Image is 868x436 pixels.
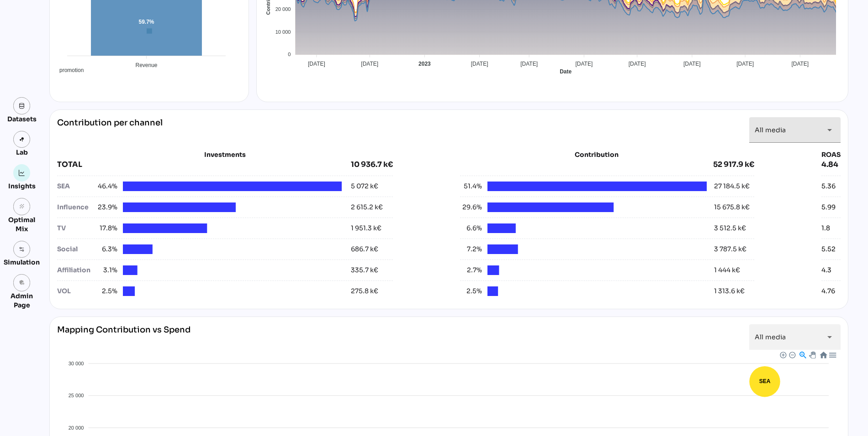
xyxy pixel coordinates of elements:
[19,103,25,109] img: data.svg
[19,280,25,286] i: admin_panel_settings
[460,182,482,191] span: 51.4%
[821,182,836,191] div: 5.36
[308,61,325,67] tspan: [DATE]
[57,159,351,170] div: TOTAL
[714,202,750,212] div: 15 675.8 k€
[521,61,538,67] tspan: [DATE]
[824,125,835,135] i: arrow_drop_down
[288,52,291,57] tspan: 0
[714,286,745,296] div: 1 313.6 k€
[351,223,381,233] div: 1 951.3 k€
[460,286,482,296] span: 2.5%
[799,351,806,358] div: Selection Zoom
[824,332,835,343] i: arrow_drop_down
[8,182,36,191] div: Insights
[460,265,482,275] span: 2.7%
[460,202,482,212] span: 29.6%
[821,244,836,254] div: 5.52
[351,265,378,275] div: 335.7 k€
[789,351,795,358] div: Zoom Out
[12,148,32,157] div: Lab
[53,67,84,73] span: promotion
[57,223,95,233] div: TV
[57,202,95,212] div: Influence
[471,61,488,67] tspan: [DATE]
[821,202,836,212] div: 5.99
[351,202,383,212] div: 2 615.2 k€
[821,265,831,275] div: 4.3
[351,159,393,170] div: 10 936.7 k€
[560,68,572,75] text: Date
[19,170,25,176] img: graph.svg
[275,29,291,35] tspan: 10 000
[755,126,786,134] span: All media
[57,324,191,350] div: Mapping Contribution vs Spend
[95,244,117,254] span: 6.3%
[69,361,84,366] tspan: 30 000
[821,159,841,170] div: 4.84
[275,6,291,12] tspan: 20 000
[19,246,25,253] img: settings.svg
[460,223,482,233] span: 6.6%
[460,244,482,254] span: 7.2%
[418,61,431,67] tspan: 2023
[821,223,830,233] div: 1.8
[351,286,378,296] div: 275.8 k€
[95,182,117,191] span: 46.4%
[629,61,646,67] tspan: [DATE]
[57,117,163,143] div: Contribution per channel
[57,244,95,254] div: Social
[809,352,815,357] div: Panning
[819,351,827,358] div: Reset Zoom
[19,203,25,210] i: grain
[57,150,393,159] div: Investments
[69,393,84,398] tspan: 25 000
[95,202,117,212] span: 23.9%
[714,223,746,233] div: 3 512.5 k€
[828,351,836,358] div: Menu
[755,333,786,341] span: All media
[19,136,25,143] img: lab.svg
[57,286,95,296] div: VOL
[821,150,841,159] div: ROAS
[483,150,710,159] div: Contribution
[57,182,95,191] div: SEA
[779,351,786,358] div: Zoom In
[361,61,379,67] tspan: [DATE]
[351,182,378,191] div: 5 072 k€
[792,61,809,67] tspan: [DATE]
[69,425,84,431] tspan: 20 000
[714,265,740,275] div: 1 444 k€
[4,291,40,310] div: Admin Page
[7,114,37,124] div: Datasets
[57,265,95,275] div: Affiliation
[683,61,701,67] tspan: [DATE]
[736,61,754,67] tspan: [DATE]
[95,223,117,233] span: 17.8%
[135,62,157,68] tspan: Revenue
[95,286,117,296] span: 2.5%
[4,258,40,267] div: Simulation
[821,286,835,296] div: 4.76
[713,159,754,170] div: 52 917.9 k€
[714,244,746,254] div: 3 787.5 k€
[95,265,117,275] span: 3.1%
[4,215,40,234] div: Optimal Mix
[576,61,593,67] tspan: [DATE]
[714,182,750,191] div: 27 184.5 k€
[351,244,378,254] div: 686.7 k€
